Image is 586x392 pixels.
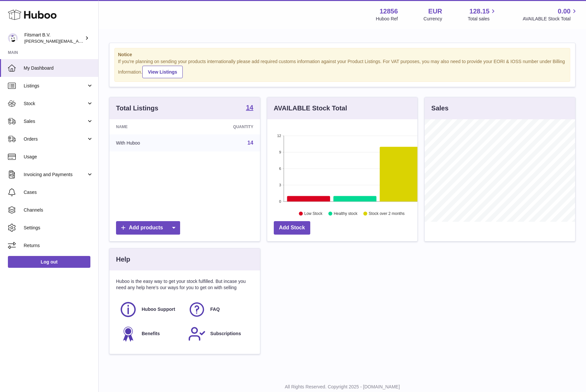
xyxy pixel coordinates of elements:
[279,167,281,171] text: 6
[188,325,250,343] a: Subscriptions
[24,32,83,44] div: Fitsmart B.V.
[24,189,93,196] span: Cases
[304,211,323,216] text: Low Stock
[210,306,220,312] span: FAQ
[558,7,571,16] span: 0.00
[523,16,578,22] span: AVAILABLE Stock Total
[274,221,310,235] a: Add Stock
[119,301,181,318] a: Huboo Support
[189,119,260,134] th: Quantity
[277,134,281,138] text: 12
[24,83,86,89] span: Listings
[116,221,180,235] a: Add products
[210,331,241,337] span: Subscriptions
[109,119,189,134] th: Name
[24,172,86,178] span: Invoicing and Payments
[116,255,130,264] h3: Help
[246,104,253,111] strong: 14
[142,331,160,337] span: Benefits
[246,104,253,112] a: 14
[274,104,347,113] h3: AVAILABLE Stock Total
[428,7,442,16] strong: EUR
[468,7,497,22] a: 128.15 Total sales
[142,306,175,312] span: Huboo Support
[119,325,181,343] a: Benefits
[523,7,578,22] a: 0.00 AVAILABLE Stock Total
[8,33,18,43] img: jonathan@leaderoo.com
[24,118,86,125] span: Sales
[118,52,567,58] strong: Notice
[24,65,93,71] span: My Dashboard
[431,104,448,113] h3: Sales
[188,301,250,318] a: FAQ
[24,242,93,249] span: Returns
[469,7,489,16] span: 128.15
[8,256,90,268] a: Log out
[142,66,183,78] a: View Listings
[380,7,398,16] strong: 12856
[24,101,86,107] span: Stock
[24,38,132,44] span: [PERSON_NAME][EMAIL_ADDRESS][DOMAIN_NAME]
[116,104,158,113] h3: Total Listings
[24,136,86,142] span: Orders
[376,16,398,22] div: Huboo Ref
[116,278,253,291] p: Huboo is the easy way to get your stock fulfilled. But incase you need any help here's our ways f...
[468,16,497,22] span: Total sales
[118,58,567,78] div: If you're planning on sending your products internationally please add required customs informati...
[24,225,93,231] span: Settings
[104,384,581,390] p: All Rights Reserved. Copyright 2025 - [DOMAIN_NAME]
[24,154,93,160] span: Usage
[109,134,189,151] td: With Huboo
[334,211,358,216] text: Healthy stock
[279,199,281,203] text: 0
[24,207,93,213] span: Channels
[424,16,442,22] div: Currency
[369,211,405,216] text: Stock over 2 months
[247,140,253,146] a: 14
[279,183,281,187] text: 3
[279,150,281,154] text: 9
